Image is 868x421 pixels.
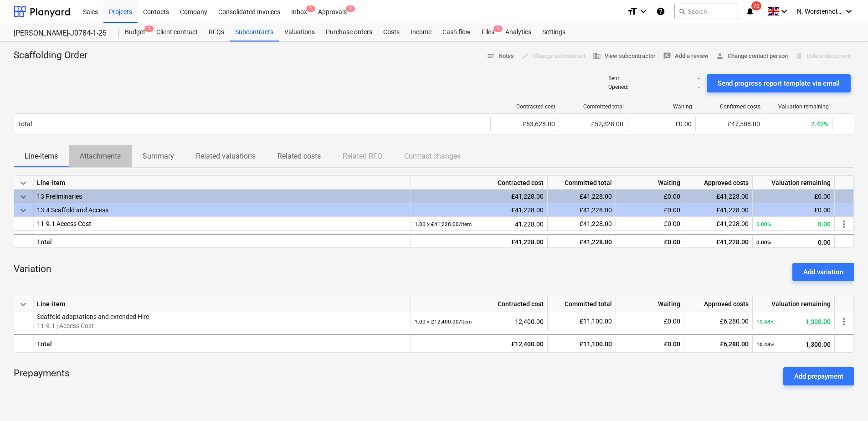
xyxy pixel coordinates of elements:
[838,219,849,230] span: more_vert
[616,296,684,312] div: Waiting
[143,151,174,162] p: Summary
[196,151,256,162] p: Related valuations
[756,341,775,348] small: 10.48%
[476,23,500,41] div: Files
[411,334,548,352] div: £12,400.00
[659,49,712,63] button: Add a review
[698,75,699,82] p: -
[684,176,753,190] div: Approved costs
[18,205,29,216] span: keyboard_arrow_down
[405,23,437,41] a: Income
[756,217,831,231] div: 0.00
[548,203,616,217] div: £41,228.00
[18,191,29,202] span: keyboard_arrow_down
[631,103,692,110] div: Waiting
[593,51,656,62] span: View subcontractor
[37,321,407,330] p: 11.9.1 | Access Cost
[277,151,321,162] p: Related costs
[699,103,760,110] div: Confirmed costs
[616,334,684,352] div: £0.00
[494,103,555,110] div: Contracted cost
[80,151,121,162] p: Attachments
[14,49,87,62] p: Scaffolding Order
[664,220,680,227] span: £0.00
[756,335,831,354] div: 1,300.00
[378,23,405,41] div: Costs
[306,5,315,12] span: 1
[411,190,548,203] div: £41,228.00
[487,51,514,62] span: Notes
[756,239,771,246] small: 0.00%
[675,120,692,128] span: £0.00
[37,190,407,203] div: 13 Preliminaries
[664,318,680,325] span: £0.00
[493,26,503,32] span: 2
[797,8,842,15] span: N. Worstenholme
[14,263,51,276] p: Variation
[415,221,472,227] small: 1.00 × £41,228.00 / item
[712,49,791,63] button: Change contact person
[411,296,548,312] div: Contracted cost
[279,23,320,41] a: Valuations
[119,23,151,41] div: Budget
[843,6,854,17] i: keyboard_arrow_down
[627,6,638,17] i: format_size
[37,217,407,231] div: 11.9.1 Access Cost
[591,120,623,128] span: £52,328.00
[230,23,279,41] a: Subcontracts
[753,296,835,312] div: Valuation remaining
[320,23,378,41] div: Purchase orders
[616,203,684,217] div: £0.00
[18,119,32,128] p: Total
[487,52,495,60] span: notes
[483,49,518,63] button: Notes
[663,51,709,62] span: Add a review
[716,51,788,62] span: Change contact person
[411,234,548,248] div: £41,228.00
[616,176,684,190] div: Waiting
[18,178,29,189] span: keyboard_arrow_down
[751,1,761,10] span: 70
[656,6,665,17] i: Knowledge base
[753,190,835,203] div: £0.00
[756,312,831,331] div: 1,300.00
[415,312,544,331] div: 12,400.00
[415,217,544,231] div: 41,228.00
[537,23,571,41] div: Settings
[33,296,411,312] div: Line-item
[728,120,760,128] span: £47,508.00
[608,75,621,82] p: Sent :
[720,318,749,325] span: £6,280.00
[18,299,29,310] span: keyboard_arrow_down
[415,318,472,325] small: 1.00 × £12,400.00 / Item
[745,6,755,17] i: notifications
[548,334,616,352] div: £11,100.00
[490,117,559,131] div: £53,628.00
[346,5,355,12] span: 1
[716,52,724,60] span: person
[411,176,548,190] div: Contracted cost
[822,377,868,421] iframe: Chat Widget
[768,103,829,110] div: Valuation remaining
[663,52,671,60] span: rate_review
[716,220,749,227] span: £41,228.00
[838,316,849,327] span: more_vert
[783,367,854,385] button: Add prepayment
[678,8,686,15] span: search
[779,6,790,17] i: keyboard_arrow_down
[411,203,548,217] div: £41,228.00
[684,234,753,248] div: £41,228.00
[593,52,601,60] span: business
[151,23,203,41] div: Client contract
[563,103,624,110] div: Committed total
[589,49,659,63] button: View subcontractor
[684,296,753,312] div: Approved costs
[33,234,411,248] div: Total
[684,190,753,203] div: £41,228.00
[794,370,843,382] div: Add prepayment
[608,84,628,91] p: Opened :
[25,151,58,162] p: Line-items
